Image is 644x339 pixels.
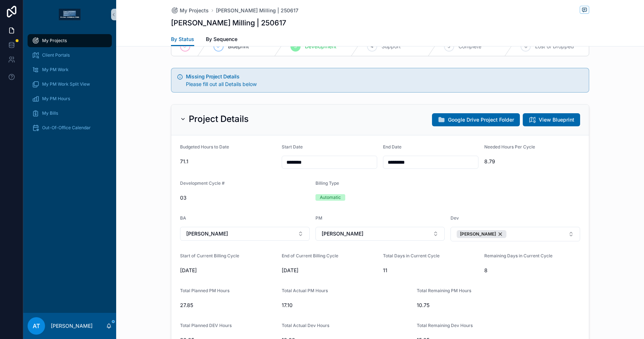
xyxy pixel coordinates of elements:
span: By Sequence [206,36,237,43]
span: Google Drive Project Folder [448,116,514,123]
span: 03 [180,194,310,201]
span: My Projects [180,7,209,14]
span: [PERSON_NAME] [322,230,363,237]
span: Total Actual Dev Hours [282,323,329,328]
span: Development Cycle # [180,180,225,186]
span: [DATE] [282,267,378,274]
a: Out-Of-Office Calendar [28,121,112,134]
span: BA [180,215,186,221]
h5: Missing Project Details [186,74,583,79]
span: My Bills [42,110,58,116]
span: Budgeted Hours to Date [180,144,229,150]
a: My PM Work [28,63,112,76]
span: [PERSON_NAME] [186,230,228,237]
span: My PM Hours [42,96,70,102]
img: App logo [59,9,81,20]
span: Lost or Dropped [535,43,574,50]
span: 10.75 [417,302,546,309]
span: 71.1 [180,158,276,165]
span: Remaining Days in Current Cycle [484,253,553,258]
div: scrollable content [23,29,116,144]
h2: Project Details [189,113,249,125]
span: Complete [458,43,481,50]
button: Unselect 4 [457,230,506,238]
span: Client Portals [42,52,70,58]
a: Client Portals [28,49,112,62]
div: Automatic [320,194,341,201]
a: My Bills [28,107,112,120]
span: Total Planned PM Hours [180,288,229,293]
span: PM [315,215,322,221]
span: 6 [525,44,527,49]
span: Please fill out all Details below [186,81,257,87]
span: [DATE] [180,267,276,274]
span: [PERSON_NAME] [460,231,496,237]
span: End Date [383,144,402,150]
span: Total Days in Current Cycle [383,253,440,258]
span: Total Remaining Dev Hours [417,323,473,328]
span: 11 [383,267,478,274]
span: 17.10 [282,302,411,309]
span: Total Planned DEV Hours [180,323,232,328]
span: End of Current Billing Cycle [282,253,338,258]
span: Start of Current Billing Cycle [180,253,239,258]
button: View Blueprint [523,113,580,126]
a: My Projects [28,34,112,47]
span: 5 [448,44,450,49]
span: AT [33,322,40,330]
span: Total Remaining PM Hours [417,288,471,293]
a: My PM Hours [28,92,112,105]
button: Select Button [180,227,310,241]
span: Support [382,43,401,50]
a: By Sequence [206,33,237,47]
p: [PERSON_NAME] [51,322,93,330]
span: Dev [451,215,459,221]
span: 8.79 [484,158,580,165]
a: [PERSON_NAME] Milling | 250617 [216,7,298,14]
span: Billing Type [315,180,339,186]
div: Please fill out all Details below [186,81,583,88]
a: By Status [171,33,194,46]
span: 8 [484,267,580,274]
span: Needed Hours Per Cycle [484,144,535,150]
button: Select Button [315,227,445,241]
span: 3 [294,44,297,49]
span: Total Actual PM Hours [282,288,328,293]
span: Out-Of-Office Calendar [42,125,91,131]
span: Start Date [282,144,303,150]
span: View Blueprint [539,116,574,123]
button: Google Drive Project Folder [432,113,520,126]
a: My PM Work Split View [28,78,112,91]
span: Development [305,43,337,50]
span: Blueprint [228,43,249,50]
span: 4 [371,44,374,49]
button: Select Button [451,227,580,241]
span: My PM Work [42,67,69,73]
span: My PM Work Split View [42,81,90,87]
span: My Projects [42,38,67,44]
a: My Projects [171,7,209,14]
span: By Status [171,36,194,43]
h1: [PERSON_NAME] Milling | 250617 [171,18,286,28]
span: 27.85 [180,302,276,309]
